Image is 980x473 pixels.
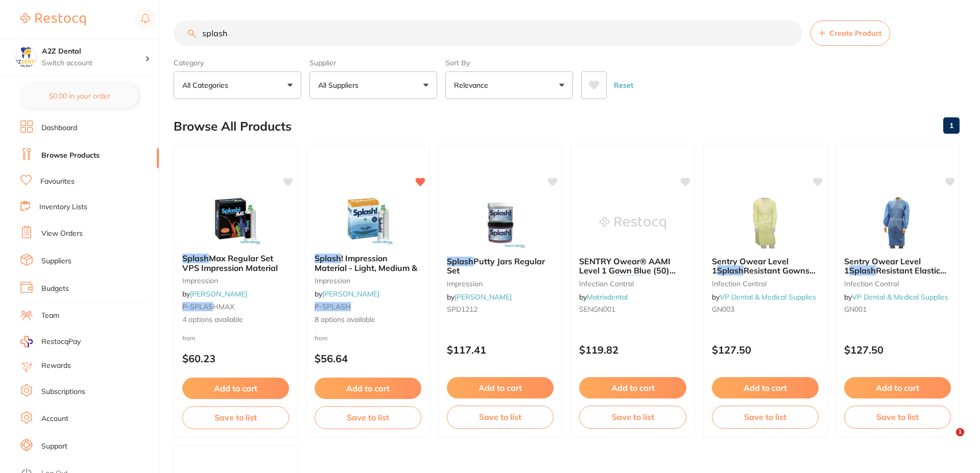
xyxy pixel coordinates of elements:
em: P-SPLASH [315,302,351,311]
em: Splash [616,275,642,285]
span: Resistant [642,275,679,285]
button: Add to cart [579,377,686,399]
label: Sort By [445,58,573,67]
button: $0.00 in your order [20,84,138,108]
a: Favourites [40,177,75,187]
span: by [182,289,247,298]
b: Splash Putty Jars Regular Set [447,257,554,276]
a: [PERSON_NAME] [322,289,379,298]
a: Matrixdental [587,292,628,302]
label: Category [174,58,301,67]
a: Browse Products [41,151,100,161]
img: Sentry Owear Level 1 Splash Resistant Gowns With Elastic Cuff Yellow Carton Of 50 [732,197,798,248]
span: GN001 [844,305,867,314]
a: Subscriptions [41,387,85,397]
span: by [579,292,628,302]
button: Add to cart [182,378,289,399]
p: All Suppliers [318,80,363,90]
em: P-SPLAS [182,302,213,311]
span: Resistant Gowns With Elastic Cuff Yellow Carton Of 50 [712,265,816,294]
span: Resistant Elastic Cuff Gowns Blue Carton Of 50 [844,265,950,294]
span: Sentry Owear Level 1 [712,256,788,276]
span: SPD1212 [447,305,477,314]
b: Sentry Owear Level 1 Splash Resistant Elastic Cuff Gowns Blue Carton Of 50 [844,257,951,276]
span: GN003 [712,305,734,314]
input: Search Products [174,20,802,46]
img: Sentry Owear Level 1 Splash Resistant Elastic Cuff Gowns Blue Carton Of 50 [864,197,930,248]
p: Relevance [454,80,492,90]
p: $56.64 [315,353,421,364]
a: VP Dental & Medical Supplies [720,292,816,302]
span: Max Regular Set VPS Impression Material [182,253,278,272]
button: Create Product [810,20,890,46]
button: Save to list [182,406,289,429]
button: Save to list [844,406,951,428]
p: $127.50 [712,344,819,356]
img: Restocq Logo [20,13,86,26]
span: by [712,292,816,302]
span: Putty Jars Regular Set [447,256,545,276]
b: Splash! Impression Material - Light, Medium & [315,254,421,272]
small: infection control [579,280,686,288]
button: Relevance [445,71,573,99]
a: RestocqPay [20,336,81,347]
a: View Orders [41,229,83,239]
span: by [447,292,512,302]
a: VP Dental & Medical Supplies [852,292,948,302]
p: Switch account [42,58,145,68]
button: Add to cart [844,377,951,399]
p: $119.82 [579,344,686,356]
em: Splash [447,256,473,266]
em: Splash [182,253,209,263]
span: from [315,334,328,342]
img: A2Z Dental [16,47,36,67]
a: Dashboard [41,123,77,133]
em: Splash [849,265,876,276]
button: All Categories [174,71,301,99]
p: $60.23 [182,353,289,364]
h2: Browse All Products [174,119,292,134]
button: Add to cart [712,377,819,399]
span: RestocqPay [41,337,81,347]
button: Save to list [712,406,819,428]
button: Reset [611,71,636,99]
button: Add to cart [315,378,421,399]
span: ! Impression Material - Light, Medium & [315,253,417,272]
button: Save to list [447,406,554,428]
span: by [844,292,948,302]
img: Splash! Impression Material - Light, Medium & [335,194,401,245]
small: infection control [844,280,951,288]
a: Account [41,414,68,424]
button: All Suppliers [309,71,437,99]
small: infection control [712,280,819,288]
a: [PERSON_NAME] [455,292,512,302]
small: impression [447,280,554,288]
small: impression [182,277,289,285]
span: Create Product [829,29,881,37]
p: All Categories [182,80,232,90]
b: Sentry Owear Level 1 Splash Resistant Gowns With Elastic Cuff Yellow Carton Of 50 [712,257,819,276]
span: from [182,334,196,342]
small: impression [315,277,421,285]
img: Splash Max Regular Set VPS Impression Material [203,194,269,245]
a: 1 [943,115,960,136]
span: 8 options available [315,315,421,325]
a: Inventory Lists [39,202,87,212]
h4: A2Z Dental [42,46,145,57]
span: by [315,289,379,298]
span: 4 options available [182,315,289,325]
a: Support [41,441,67,452]
label: Supplier [309,58,437,67]
b: SENTRY Owear® AAMI Level 1 Gown Blue (50) Tie-Back, Splash Resistant [579,257,686,276]
a: Suppliers [41,256,71,266]
span: SENGN001 [579,305,615,314]
p: $127.50 [844,344,951,356]
b: Splash Max Regular Set VPS Impression Material [182,254,289,272]
a: Restocq Logo [20,8,86,31]
p: $117.41 [447,344,554,356]
button: Save to list [579,406,686,428]
a: Budgets [41,284,69,294]
span: SENTRY Owear® AAMI Level 1 Gown Blue (50) Tie-Back, [579,256,676,285]
img: Splash Putty Jars Regular Set [467,197,534,248]
img: RestocqPay [20,336,33,347]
